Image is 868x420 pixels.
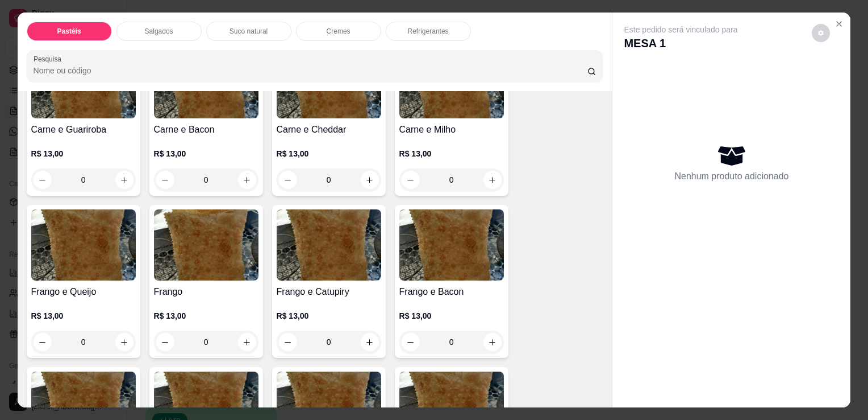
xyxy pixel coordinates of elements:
h4: Frango [154,285,258,299]
button: Close [830,15,848,33]
p: R$ 13,00 [277,310,381,322]
h4: Frango e Bacon [399,285,504,299]
img: product-image [154,209,258,281]
h4: Frango e Queijo [31,285,136,299]
h4: Carne e Milho [399,123,504,137]
button: decrease-product-quantity [812,24,830,42]
p: R$ 13,00 [399,148,504,159]
p: Pastéis [57,27,81,36]
p: R$ 13,00 [277,148,381,159]
p: R$ 13,00 [399,310,504,322]
img: product-image [277,209,381,281]
p: Suco natural [229,27,268,36]
h4: Carne e Cheddar [277,123,381,137]
p: R$ 13,00 [154,148,258,159]
h4: Carne e Bacon [154,123,258,137]
p: MESA 1 [624,35,737,51]
label: Pesquisa [34,54,65,64]
p: Este pedido será vinculado para [624,24,737,35]
img: product-image [31,209,136,281]
p: Refrigerantes [408,27,449,36]
p: R$ 13,00 [154,310,258,322]
p: Cremes [327,27,350,36]
p: R$ 13,00 [31,310,136,322]
h4: Frango e Catupiry [277,285,381,299]
p: R$ 13,00 [31,148,136,159]
img: product-image [399,209,504,281]
p: Salgados [145,27,173,36]
p: Nenhum produto adicionado [674,170,788,183]
input: Pesquisa [34,65,587,76]
h4: Carne e Guariroba [31,123,136,137]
